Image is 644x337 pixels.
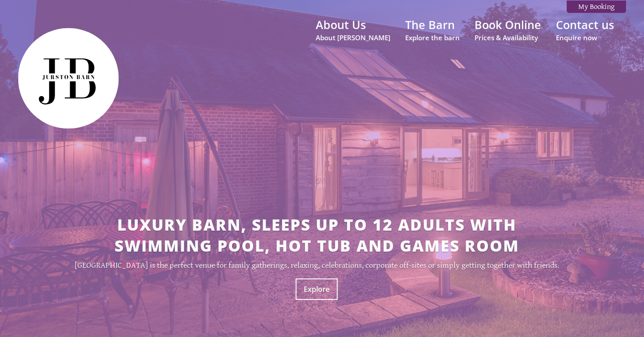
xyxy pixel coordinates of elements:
small: About [PERSON_NAME] [316,33,390,42]
small: Explore the barn [405,33,460,42]
a: My Booking [567,0,626,13]
h2: Luxury Barn, sleeps up to 12 adults with swimming pool, hot tub and games room [73,214,560,256]
a: About UsAbout [PERSON_NAME] [316,17,390,42]
a: Contact usEnquire now [556,17,614,42]
small: Prices & Availability [475,33,541,42]
p: [GEOGRAPHIC_DATA] is the perfect venue for family gatherings, relaxing, celebrations, corporate o... [73,261,560,270]
a: The BarnExplore the barn [405,17,460,42]
small: Enquire now [556,33,614,42]
img: Jurston Barn [13,22,124,134]
a: Explore [296,278,338,300]
a: Book OnlinePrices & Availability [475,17,541,42]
